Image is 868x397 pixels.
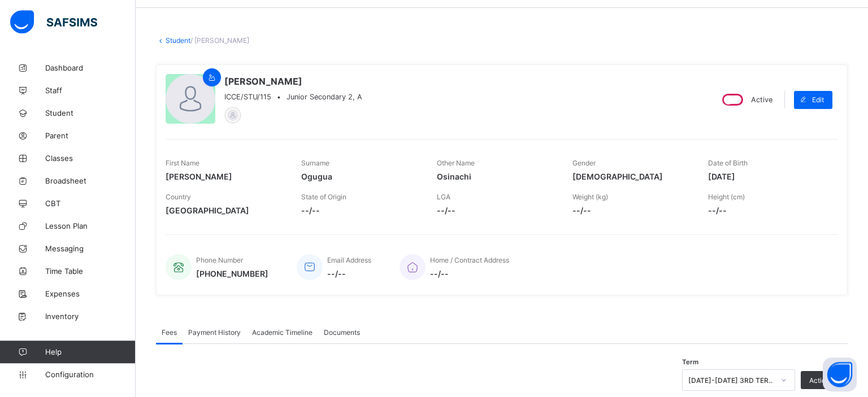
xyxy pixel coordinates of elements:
[437,206,555,215] span: --/--
[437,159,475,167] span: Other Name
[224,93,271,101] span: ICCE/STU/115
[224,93,362,101] div: •
[252,328,313,337] span: Academic Timeline
[301,172,420,181] span: Ogugua
[166,206,284,215] span: [GEOGRAPHIC_DATA]
[327,256,371,264] span: Email Address
[572,193,608,201] span: Weight (kg)
[45,176,136,185] span: Broadsheet
[45,289,136,298] span: Expenses
[823,357,857,391] button: Open asap
[224,76,362,87] span: [PERSON_NAME]
[682,358,698,366] span: Term
[809,376,830,385] span: Action
[572,172,691,181] span: [DEMOGRAPHIC_DATA]
[708,172,827,181] span: [DATE]
[437,193,450,201] span: LGA
[162,328,177,337] span: Fees
[45,86,136,95] span: Staff
[708,206,827,215] span: --/--
[301,159,329,167] span: Surname
[45,312,136,321] span: Inventory
[430,269,509,278] span: --/--
[45,199,136,208] span: CBT
[45,221,136,230] span: Lesson Plan
[301,193,346,201] span: State of Origin
[45,347,135,356] span: Help
[196,269,268,278] span: [PHONE_NUMBER]
[430,256,509,264] span: Home / Contract Address
[196,256,243,264] span: Phone Number
[708,193,745,201] span: Height (cm)
[301,206,420,215] span: --/--
[166,36,190,45] a: Student
[45,370,135,379] span: Configuration
[166,172,284,181] span: [PERSON_NAME]
[166,193,191,201] span: Country
[437,172,555,181] span: Osinachi
[45,108,136,117] span: Student
[324,328,360,337] span: Documents
[190,36,249,45] span: / [PERSON_NAME]
[287,93,362,101] span: Junior Secondary 2, A
[708,159,748,167] span: Date of Birth
[166,159,199,167] span: First Name
[572,159,596,167] span: Gender
[45,244,136,253] span: Messaging
[10,10,97,34] img: safsims
[688,376,774,385] div: [DATE]-[DATE] 3RD TERM
[45,154,136,163] span: Classes
[572,206,691,215] span: --/--
[45,63,136,72] span: Dashboard
[45,267,136,276] span: Time Table
[45,131,136,140] span: Parent
[812,95,824,104] span: Edit
[188,328,241,337] span: Payment History
[751,95,772,104] span: Active
[327,269,371,278] span: --/--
